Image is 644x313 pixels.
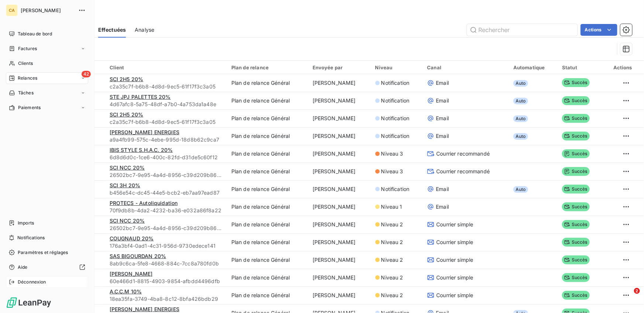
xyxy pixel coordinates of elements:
[381,239,403,246] span: Niveau 2
[634,288,640,294] span: 2
[436,150,490,157] span: Courrier recommandé
[562,220,590,229] span: Succès
[110,306,179,312] span: [PERSON_NAME] ENERGIES
[18,279,46,285] span: Déconnexion
[381,221,403,228] span: Niveau 2
[381,79,410,87] span: Notification
[18,75,37,81] span: Relances
[562,273,590,282] span: Succès
[18,90,34,96] span: Tâches
[467,24,578,36] input: Rechercher
[227,251,308,269] td: Plan de relance Général
[562,167,590,176] span: Succès
[18,249,68,256] span: Paramètres et réglages
[227,109,308,127] td: Plan de relance Général
[308,233,371,251] td: [PERSON_NAME]
[375,65,419,70] div: Niveau
[18,104,41,111] span: Paiements
[110,218,145,224] span: SCI NCC 20%
[308,127,371,145] td: [PERSON_NAME]
[18,220,34,226] span: Imports
[562,238,590,247] span: Succès
[110,118,223,126] span: c2a35c7f-b6b8-4d8d-9ec5-61f17f3c3a05
[513,115,528,122] span: Auto
[436,203,449,211] span: Email
[6,261,88,273] a: Aide
[227,286,308,304] td: Plan de relance Général
[308,109,371,127] td: [PERSON_NAME]
[436,185,449,193] span: Email
[562,291,590,300] span: Succès
[308,286,371,304] td: [PERSON_NAME]
[381,97,410,104] span: Notification
[227,216,308,233] td: Plan de relance Général
[110,171,223,179] span: 26502bc7-9e95-4a4d-8956-c39d209b8629
[6,87,88,99] a: Tâches
[110,288,142,295] span: A.C.C.M 10%
[619,288,637,306] iframe: Intercom live chat
[436,239,473,246] span: Courrier simple
[381,168,403,175] span: Niveau 3
[308,180,371,198] td: [PERSON_NAME]
[6,28,88,40] a: Tableau de bord
[436,256,473,264] span: Courrier simple
[227,269,308,286] td: Plan de relance Général
[110,147,173,153] span: IBIS STYLE S.H.A.C. 20%
[513,186,528,193] span: Auto
[227,233,308,251] td: Plan de relance Général
[308,163,371,180] td: [PERSON_NAME]
[308,74,371,92] td: [PERSON_NAME]
[6,102,88,114] a: Paiements
[436,115,449,122] span: Email
[227,92,308,109] td: Plan de relance Général
[562,78,590,87] span: Succès
[231,65,304,70] div: Plan de relance
[110,101,223,108] span: 4d67afc8-5a75-48df-a7b0-4a753da1a48e
[17,234,45,241] span: Notifications
[110,260,223,267] span: 8ab9c6ca-5fe8-4668-884c-7cc8a780fd0b
[110,182,141,188] span: SCI 3H 20%
[110,129,179,135] span: [PERSON_NAME] ENERGIES
[581,24,617,36] button: Actions
[513,98,528,104] span: Auto
[562,149,590,158] span: Succès
[308,198,371,216] td: [PERSON_NAME]
[110,207,223,214] span: 70f9db8b-4da2-4232-ba36-e032a86f8a22
[110,278,223,285] span: 60e466d1-8815-4903-9854-afbdd4496dfb
[381,274,403,281] span: Niveau 2
[562,96,590,105] span: Succès
[381,132,410,140] span: Notification
[110,136,223,143] span: a9a4fb99-575c-4ebe-995d-18d8b62c9ca7
[110,65,124,70] span: Client
[6,58,88,69] a: Clients
[110,189,223,197] span: b456e54c-dc45-44e5-bcb2-eb7aa97ead87
[308,92,371,109] td: [PERSON_NAME]
[98,26,126,34] span: Effectuées
[381,150,403,157] span: Niveau 3
[18,31,52,37] span: Tableau de bord
[562,255,590,264] span: Succès
[436,274,473,281] span: Courrier simple
[18,45,37,52] span: Factures
[18,264,28,271] span: Aide
[227,180,308,198] td: Plan de relance Général
[308,216,371,233] td: [PERSON_NAME]
[436,221,473,228] span: Courrier simple
[562,114,590,123] span: Succès
[110,164,145,171] span: SCI NCC 20%
[562,132,590,140] span: Succès
[513,65,553,70] div: Automatique
[6,247,88,258] a: Paramètres et réglages
[308,251,371,269] td: [PERSON_NAME]
[135,26,154,34] span: Analyse
[6,72,88,84] a: 42Relances
[110,76,144,82] span: SCI 2H5 20%
[18,60,33,67] span: Clients
[227,163,308,180] td: Plan de relance Général
[6,43,88,55] a: Factures
[227,74,308,92] td: Plan de relance Général
[82,71,91,77] span: 42
[227,145,308,163] td: Plan de relance Général
[6,297,52,309] img: Logo LeanPay
[436,97,449,104] span: Email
